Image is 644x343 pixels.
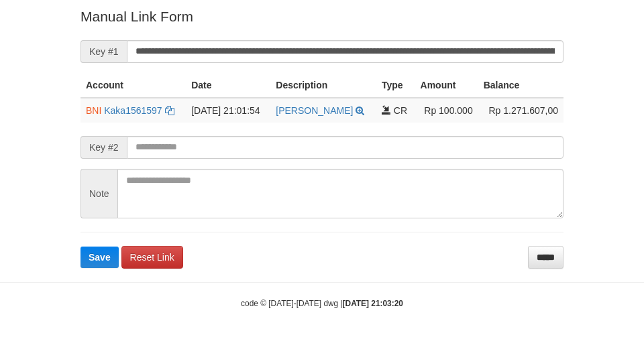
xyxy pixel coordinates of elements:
button: Save [80,247,119,268]
span: Key #1 [80,40,127,63]
th: Date [186,73,270,98]
a: Reset Link [121,246,183,269]
a: Kaka1561597 [104,105,162,116]
th: Amount [415,73,478,98]
td: [DATE] 21:01:54 [186,98,270,123]
span: Key #2 [80,136,127,159]
span: Save [89,252,111,263]
td: Rp 1.271.607,00 [478,98,563,123]
span: CR [394,105,407,116]
strong: [DATE] 21:03:20 [343,299,403,308]
p: Manual Link Form [80,7,563,26]
span: Note [80,169,117,218]
th: Balance [478,73,563,98]
span: Reset Link [130,252,174,263]
th: Description [270,73,376,98]
th: Type [376,73,415,98]
small: code © [DATE]-[DATE] dwg | [241,299,403,308]
th: Account [80,73,186,98]
span: BNI [86,105,101,116]
td: Rp 100.000 [415,98,478,123]
a: [PERSON_NAME] [276,105,353,116]
a: Copy Kaka1561597 to clipboard [165,105,174,116]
